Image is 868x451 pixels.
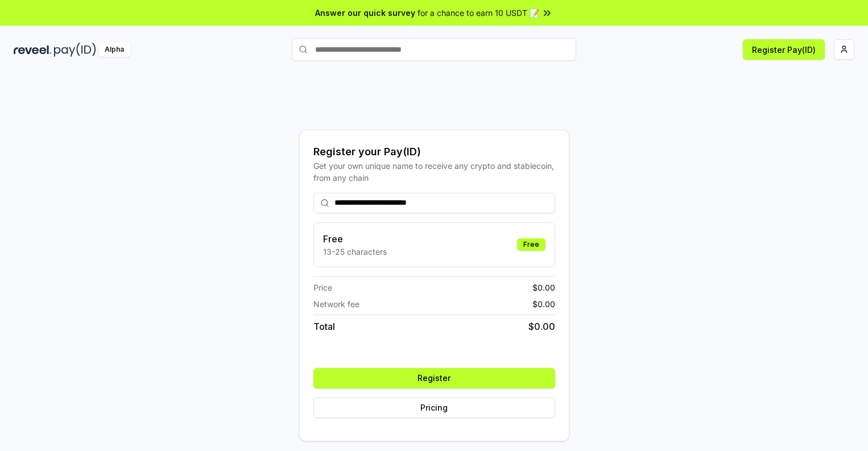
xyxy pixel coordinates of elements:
[313,368,555,388] button: Register
[313,144,555,160] div: Register your Pay(ID)
[313,160,555,184] div: Get your own unique name to receive any crypto and stablecoin, from any chain
[313,298,359,310] span: Network fee
[528,320,555,333] span: $ 0.00
[313,398,555,418] button: Pricing
[54,43,96,57] img: pay_id
[98,43,130,57] div: Alpha
[14,43,52,57] img: reveel_dark
[418,7,539,19] span: for a chance to earn 10 USDT 📝
[743,39,825,60] button: Register Pay(ID)
[315,7,415,19] span: Answer our quick survey
[323,232,387,246] h3: Free
[532,298,555,310] span: $ 0.00
[517,238,545,251] div: Free
[323,246,387,258] p: 13-25 characters
[532,282,555,293] span: $ 0.00
[313,320,335,333] span: Total
[313,282,332,293] span: Price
